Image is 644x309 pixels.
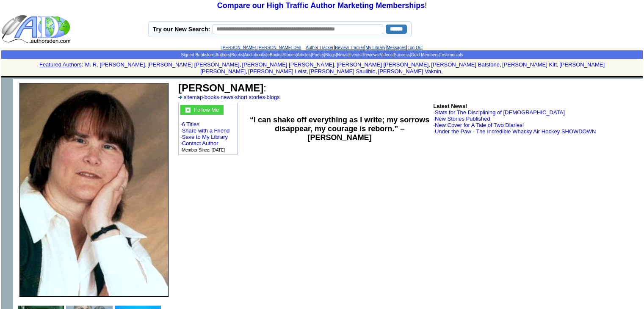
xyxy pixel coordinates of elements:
[184,94,203,100] a: sitemap
[336,63,337,67] font: i
[387,45,406,50] a: Messages
[194,106,219,113] a: Follow Me
[335,45,364,50] a: Review Tracker
[378,68,441,74] a: [PERSON_NAME] Vaknin
[325,52,336,57] a: Blogs
[502,61,557,68] a: [PERSON_NAME] Kitt
[501,63,502,67] font: i
[321,76,323,77] img: shim.gif
[431,61,500,68] a: [PERSON_NAME] Batstone
[178,96,182,99] img: a_336699.gif
[82,61,83,68] font: :
[182,127,230,134] a: Share with a Friend
[217,1,427,10] font: !
[221,44,423,50] font: | | | |
[185,108,191,113] img: gc.jpg
[443,69,444,74] font: i
[267,52,281,57] a: eBooks
[250,116,429,142] b: “I can shake off everything as I write; my sorrows disappear, my courage is reborn.” –[PERSON_NAME]
[312,52,324,57] a: Poetry
[348,52,362,57] a: Events
[221,45,301,50] a: [PERSON_NAME] [PERSON_NAME] Den
[309,68,376,74] a: [PERSON_NAME] Saulibio
[178,94,280,100] font: · · · ·
[248,68,307,74] a: [PERSON_NAME] Leist
[182,134,228,140] a: Save to My Library
[433,109,565,116] font: ·
[216,52,230,57] a: Authors
[433,116,490,122] font: ·
[321,77,323,79] img: shim.gif
[181,52,214,57] a: Signed Bookstore
[39,61,82,68] a: Featured Authors
[306,45,334,50] a: Author Tracker
[244,52,266,57] a: Audiobooks
[178,82,266,94] font: :
[435,122,524,128] a: New Cover for A Tale of Two Diaries!
[247,69,248,74] font: i
[433,122,524,128] font: ·
[242,61,334,68] a: [PERSON_NAME] [PERSON_NAME]
[85,61,145,68] a: M. R. [PERSON_NAME]
[235,94,265,100] a: short stories
[297,52,311,57] a: Articles
[182,121,199,127] a: 6 Titles
[180,105,235,153] font: · · · · ·
[182,148,225,152] font: Member Since: [DATE]
[153,26,210,33] label: Try our New Search:
[182,140,218,146] a: Contact Author
[85,61,605,74] font: , , , , , , , , , ,
[435,128,596,135] a: Under the Paw - The Incredible Whacky Air Hockey SHOWDOWN
[394,52,410,57] a: Success
[200,61,605,74] a: [PERSON_NAME] [PERSON_NAME]
[241,63,242,67] font: i
[337,52,348,57] a: News
[146,63,147,67] font: i
[217,1,425,10] a: Compare our High Traffic Author Marketing Memberships
[439,52,463,57] a: Testimonials
[308,69,309,74] font: i
[430,63,431,67] font: i
[337,61,428,68] a: [PERSON_NAME] [PERSON_NAME]
[231,52,243,57] a: Books
[181,52,463,57] span: | | | | | | | | | | | | | | |
[407,45,423,50] a: Log Out
[377,69,378,74] font: i
[558,63,559,67] font: i
[1,79,13,91] img: shim.gif
[205,94,219,100] a: books
[365,45,385,50] a: My Library
[178,82,263,94] b: [PERSON_NAME]
[221,94,233,100] a: news
[433,103,467,109] b: Latest News!
[362,52,379,57] a: Reviews
[19,83,169,297] img: 231011.jpg
[194,107,219,113] font: Follow Me
[267,94,280,100] a: blogs
[411,52,439,57] a: Gold Members
[435,116,490,122] a: New Stories Published
[380,52,392,57] a: Videos
[282,52,296,57] a: Stories
[433,128,596,135] font: ·
[435,109,565,116] a: Stats for The Disciplining of [DEMOGRAPHIC_DATA]
[1,14,72,44] img: logo_ad.gif
[147,61,239,68] a: [PERSON_NAME] [PERSON_NAME]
